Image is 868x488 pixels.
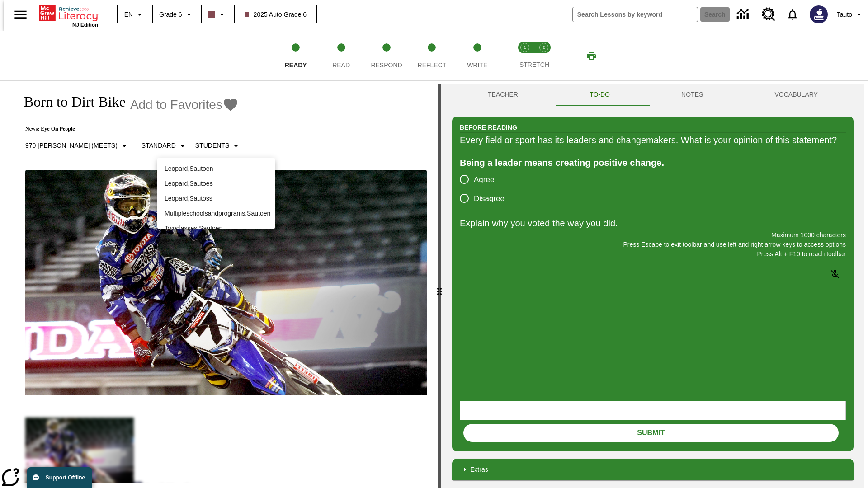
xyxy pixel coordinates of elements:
p: Leopard , Sautoss [165,194,268,203]
p: Twoclasses , Sautoen [165,224,268,233]
p: Leopard , Sautoes [165,179,268,188]
p: Multipleschoolsandprograms , Sautoen [165,209,268,218]
p: Leopard , Sautoen [165,164,268,174]
body: Explain why you voted the way you did. Maximum 1000 characters Press Alt + F10 to reach toolbar P... [4,7,132,15]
